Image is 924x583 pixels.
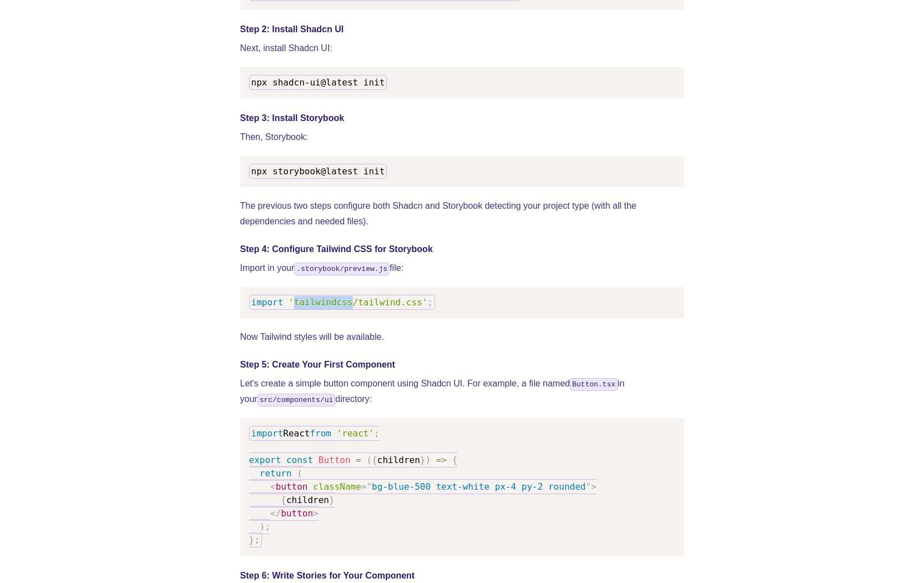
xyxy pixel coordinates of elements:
span: npx shadcn-ui@latest init [251,77,385,88]
p: Next, install Shadcn UI: [240,41,684,56]
span: ( [297,468,302,479]
span: > [313,508,319,519]
span: bg-blue-500 text-white px-4 py-2 rounded [372,481,585,492]
span: children [377,455,420,465]
span: React [283,428,310,439]
span: 'tailwindcss/tailwind.css' [289,297,427,308]
span: } [249,535,255,545]
p: Let's create a simple button component using Shadcn UI. For example, a file named in your directory: [240,376,684,407]
span: ) [260,521,265,532]
span: export [249,455,281,465]
span: const [286,455,313,465]
span: " [585,481,591,492]
span: ; [374,428,380,439]
span: ; [265,521,270,532]
span: } [329,495,335,505]
span: { [452,455,458,465]
span: ( [366,455,372,465]
span: { [281,495,286,505]
span: className [313,481,361,492]
span: </ [270,508,281,519]
span: npx storybook@latest init [251,166,385,177]
span: import [251,297,284,308]
span: 'react' [337,428,374,439]
p: Then, Storybook: [240,129,684,145]
span: ; [427,297,433,308]
span: = [361,481,367,492]
span: Button [319,455,351,465]
span: import [251,428,284,439]
h4: Step 3: Install Storybook [240,112,684,125]
span: > [591,481,597,492]
span: button [276,481,308,492]
span: < [270,481,276,492]
span: { [372,455,377,465]
span: } [420,455,426,465]
h4: Step 2: Install Shadcn UI [240,23,684,36]
code: src/components/ui [257,394,336,406]
h4: Step 5: Create Your First Component [240,358,684,371]
p: The previous two steps configure both Shadcn and Storybook detecting your project type (with all ... [240,198,684,229]
span: children [286,495,329,505]
span: ; [254,535,260,545]
span: => [436,455,447,465]
span: from [310,428,331,439]
h4: Step 6: Write Stories for Your Component [240,569,684,582]
span: return [260,468,292,479]
span: button [281,508,313,519]
h4: Step 4: Configure Tailwind CSS for Storybook [240,243,684,256]
p: Now Tailwind styles will be available. [240,329,684,345]
code: .storybook/preview.js [294,263,390,275]
span: = [356,455,361,465]
code: Button.tsx [570,378,618,391]
span: ) [425,455,431,465]
span: " [366,481,372,492]
p: Import in your file: [240,260,684,276]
